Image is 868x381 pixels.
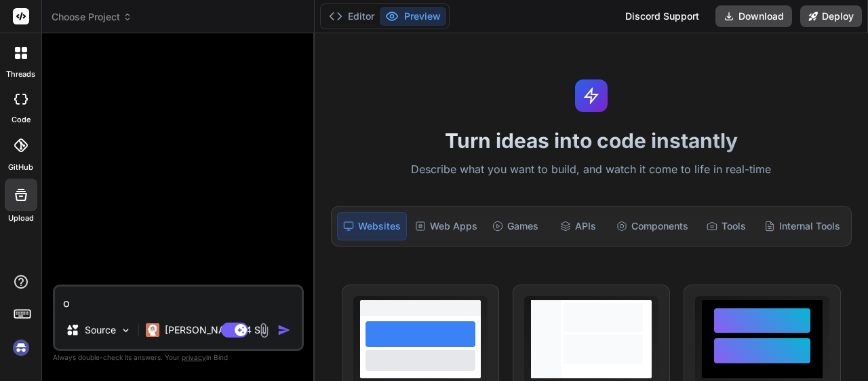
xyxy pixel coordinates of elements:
div: Internal Tools [759,212,846,240]
p: Source [85,323,116,337]
label: threads [6,69,35,80]
div: Tools [696,212,756,240]
img: Claude 4 Sonnet [146,323,159,337]
span: Choose Project [52,10,132,24]
div: Web Apps [410,212,483,240]
textarea: o [55,287,302,311]
h1: Turn ideas into code instantly [323,128,860,153]
label: code [12,114,31,126]
div: APIs [548,212,608,240]
div: Components [611,212,694,240]
label: GitHub [8,162,33,173]
img: signin [9,336,33,359]
p: Always double-check its answers. Your in Bind [53,351,304,364]
button: Preview [380,7,446,26]
button: Download [715,5,792,27]
p: Describe what you want to build, and watch it come to life in real-time [323,161,860,179]
p: [PERSON_NAME] 4 S.. [165,323,266,337]
img: attachment [256,323,272,338]
img: Pick Models [120,325,132,336]
button: Editor [323,7,380,26]
img: icon [277,323,291,337]
div: Games [486,212,545,240]
div: Websites [337,212,407,240]
label: Upload [8,213,34,224]
span: privacy [182,353,206,361]
div: Discord Support [617,5,707,27]
button: Deploy [800,5,862,27]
